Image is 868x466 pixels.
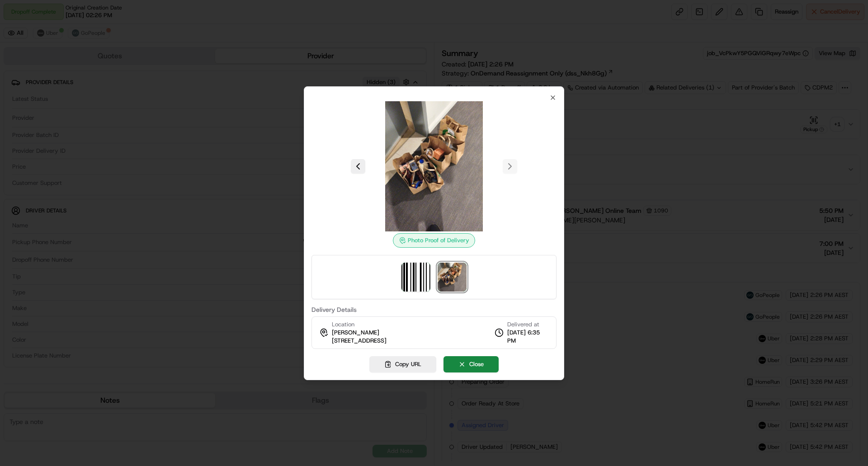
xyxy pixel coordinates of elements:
button: Copy URL [369,356,436,372]
span: [DATE] 6:35 PM [507,329,549,345]
span: Location [332,320,354,329]
div: Photo Proof of Delivery [393,233,475,248]
label: Delivery Details [311,306,557,313]
img: barcode_scan_on_pickup image [401,263,430,292]
span: [PERSON_NAME] [332,329,379,337]
img: photo_proof_of_delivery image [438,263,467,292]
button: Close [443,356,499,372]
img: photo_proof_of_delivery image [369,101,499,231]
span: Delivered at [507,320,549,329]
span: [STREET_ADDRESS] [332,337,387,345]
